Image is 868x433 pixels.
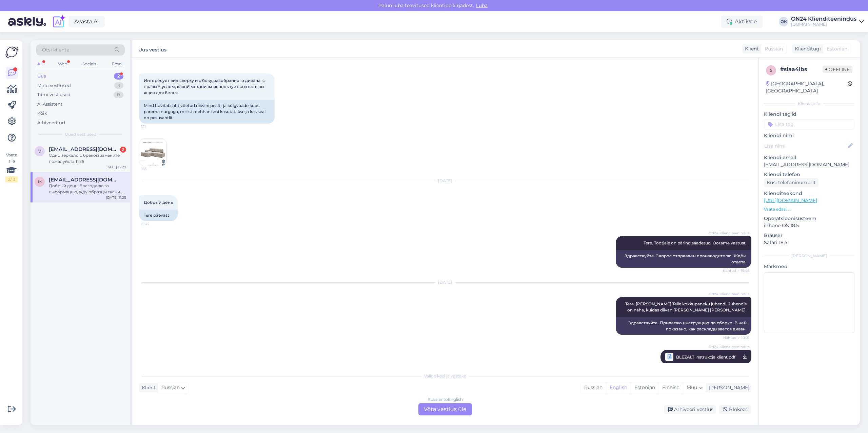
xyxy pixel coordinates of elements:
[161,384,180,391] span: Russian
[721,16,763,28] div: Aktiivne
[764,154,854,161] p: Kliendi email
[111,60,125,68] div: Email
[139,384,156,391] div: Klient
[706,384,749,391] div: [PERSON_NAME]
[660,350,751,364] a: ON24 KlienditeenindusBLEZALT instrukcja klient.pdfNähtud ✓ 10:02
[139,373,751,379] div: Valige keel ja vastake
[770,68,772,73] span: s
[664,405,716,414] div: Arhiveeri vestlus
[780,65,823,73] div: # slaa4lbs
[139,139,166,166] img: Attachment
[764,263,854,270] p: Märkmed
[764,190,854,197] p: Klienditeekond
[114,91,123,98] div: 0
[616,317,751,335] div: Здравствуйте. Прилагаю инструкцию по сборке. В ней показано, как раскладывается диван.
[144,200,173,205] span: Добрый день
[764,239,854,246] p: Safari 18.5
[37,101,62,108] div: AI Assistent
[52,15,66,29] img: explore-ai
[676,353,735,361] span: BLEZALT instrukcja klient.pdf
[791,16,856,22] div: ON24 Klienditeenindus
[139,100,275,124] div: Mind huvitab lahtivõetud diivani pealt- ja külgvaade koos parema nurgaga, millist mehhanismi kasu...
[764,253,854,259] div: [PERSON_NAME]
[5,176,18,182] div: 2 / 3
[723,335,749,340] span: Nähtud ✓ 10:01
[606,383,631,393] div: English
[827,45,847,52] span: Estonian
[709,291,749,297] span: ON24 Klienditeenindus
[114,73,123,80] div: 2
[764,197,817,203] a: [URL][DOMAIN_NAME]
[37,110,47,117] div: Kõik
[616,250,751,268] div: Здравствуйте. Запрос отправлен производителю. Ждём ответа.
[625,301,748,312] span: Tere. [PERSON_NAME] Teile kokkupaneku juhendi. Juhendis on näha, kuidas diivan [PERSON_NAME] [PER...
[141,221,166,226] span: 15:42
[42,46,69,53] span: Otsi kliente
[139,178,751,184] div: [DATE]
[764,111,854,118] p: Kliendi tag'id
[139,279,751,285] div: [DATE]
[37,73,46,80] div: Uus
[37,120,65,126] div: Arhiveeritud
[766,80,848,94] div: [GEOGRAPHIC_DATA], [GEOGRAPHIC_DATA]
[38,149,41,154] span: v
[5,46,18,59] img: Askly Logo
[823,66,852,73] span: Offline
[49,146,119,152] span: vlzuk1339@gmail.com
[141,166,167,171] span: 1:13
[81,60,98,68] div: Socials
[631,383,658,393] div: Estonian
[37,91,71,98] div: Tiimi vestlused
[120,147,126,153] div: 2
[792,45,821,52] div: Klienditugi
[687,384,697,390] span: Muu
[764,101,854,107] div: Kliendi info
[791,16,864,27] a: ON24 Klienditeenindus[DOMAIN_NAME]
[138,44,166,53] label: Uus vestlus
[57,60,68,68] div: Web
[106,195,126,200] div: [DATE] 11:25
[65,131,96,137] span: Uued vestlused
[141,124,166,129] span: 1:11
[764,142,847,150] input: Lisa nimi
[38,179,42,184] span: m
[139,210,178,221] div: Tere päevast
[764,232,854,239] p: Brauser
[779,17,788,26] div: OK
[709,344,749,349] span: ON24 Klienditeenindus
[37,82,71,89] div: Minu vestlused
[36,60,44,68] div: All
[764,119,854,129] input: Lisa tag
[49,183,126,195] div: Добрый день! Благодарю за информацию, жду образцы ткани и после сделаю заказ
[764,132,854,139] p: Kliendi nimi
[764,171,854,178] p: Kliendi telefon
[474,2,490,8] span: Luba
[49,177,119,183] span: muthatha@mail.ru
[68,16,105,27] a: Avasta AI
[49,152,126,165] div: Одно зеркало с браком замените пожалуйста 11:26
[658,383,683,393] div: Finnish
[644,240,747,245] span: Tere. Tootjale on päring saadetud. Ootame vastust.
[723,268,749,273] span: Nähtud ✓ 15:48
[742,45,759,52] div: Klient
[764,222,854,229] p: iPhone OS 18.5
[105,165,126,170] div: [DATE] 12:29
[144,78,266,95] span: Интересует вид сверху и с боку,разобранного дивана с правым углом, какой механизм используется и ...
[428,396,463,403] div: Russian to English
[764,178,818,187] div: Küsi telefoninumbrit
[764,215,854,222] p: Operatsioonisüsteem
[791,22,856,27] div: [DOMAIN_NAME]
[765,45,783,52] span: Russian
[764,161,854,168] p: [EMAIL_ADDRESS][DOMAIN_NAME]
[764,206,854,212] p: Vaata edasi ...
[709,231,749,236] span: ON24 Klienditeenindus
[114,82,123,89] div: 3
[719,405,751,414] div: Blokeeri
[723,363,749,371] span: Nähtud ✓ 10:02
[418,403,472,415] div: Võta vestlus üle
[5,152,18,182] div: Vaata siia
[581,383,606,393] div: Russian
